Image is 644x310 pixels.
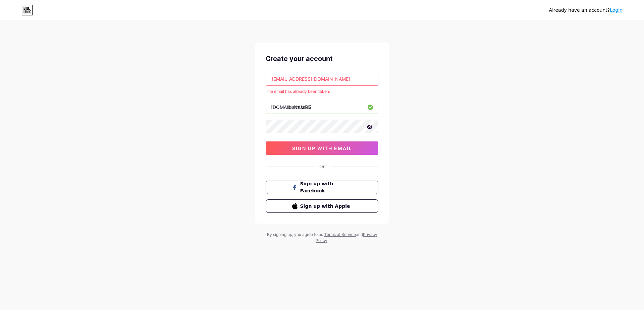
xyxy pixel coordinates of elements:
[266,141,378,155] button: sign up with email
[266,88,378,95] div: The email has already been taken.
[549,7,623,14] div: Already have an account?
[265,232,379,244] div: By signing up, you agree to our and .
[266,72,378,85] input: Email
[610,7,623,13] a: Login
[266,54,378,64] div: Create your account
[271,104,311,111] div: [DOMAIN_NAME]/
[266,199,378,213] button: Sign up with Apple
[266,100,378,114] input: username
[300,203,352,210] span: Sign up with Apple
[266,181,378,194] button: Sign up with Facebook
[300,180,352,194] span: Sign up with Facebook
[324,232,356,237] a: Terms of Service
[292,145,352,151] span: sign up with email
[319,163,325,170] div: Or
